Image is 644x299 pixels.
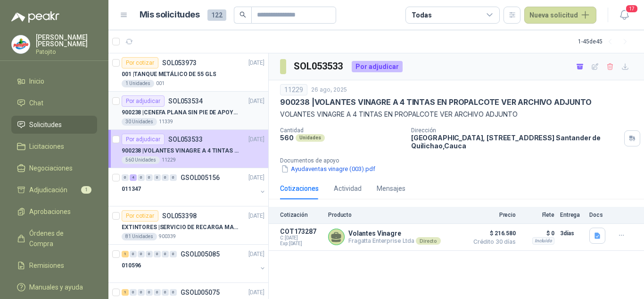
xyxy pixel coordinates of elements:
p: Producto [328,212,463,218]
span: search [239,11,246,18]
div: 1 Unidades [122,80,154,87]
span: Chat [29,98,43,108]
span: Negociaciones [29,163,73,173]
h1: Mis solicitudes [140,8,200,22]
p: GSOL005156 [181,174,220,181]
span: Inicio [29,76,44,86]
p: GSOL005085 [181,251,220,257]
p: 11229 [162,156,176,164]
img: Company Logo [12,35,30,53]
span: Manuales y ayuda [29,282,83,292]
p: [DATE] [248,135,264,144]
div: 0 [162,289,169,296]
p: 11339 [159,118,173,126]
a: Solicitudes [11,116,97,134]
p: 3 días [560,228,584,239]
span: Adjudicación [29,185,67,195]
p: [DATE] [248,173,264,182]
p: $ 0 [521,228,554,239]
span: Licitaciones [29,141,64,152]
div: 0 [162,174,169,181]
p: VOLANTES VINAGRE A 4 TINTAS EN PROPALCOTE VER ARCHIVO ADJUNTO [280,109,633,120]
span: Crédito 30 días [469,239,516,245]
div: 1 [122,289,129,296]
a: Por adjudicarSOL053533[DATE] 900238 |VOLANTES VINAGRE A 4 TINTAS EN PROPALCOTE VER ARCHIVO ADJUNT... [108,130,268,168]
span: Órdenes de Compra [29,228,88,249]
span: Exp: [DATE] [280,241,322,247]
p: 26 ago, 2025 [311,85,347,94]
div: 0 [170,251,177,257]
div: Todas [412,10,431,20]
p: SOL053973 [162,60,197,66]
div: 0 [138,251,145,257]
div: Incluido [532,237,554,245]
a: Por cotizarSOL053398[DATE] EXTINTORES |SERVICIO DE RECARGA MANTENIMIENTO Y PRESTAMOS DE EXTINTORE... [108,206,268,245]
p: COT173287 [280,228,322,235]
img: Logo peakr [11,11,59,23]
p: Fragatta Enterprise Ltda [348,237,441,245]
p: 560 [280,134,294,142]
a: 0 4 0 0 0 0 0 GSOL005156[DATE] 011347 [122,172,266,202]
div: 11229 [280,84,307,95]
a: Licitaciones [11,137,97,155]
p: [PERSON_NAME] [PERSON_NAME] [36,34,97,47]
div: 0 [146,251,153,257]
div: 30 Unidades [122,118,157,126]
p: 900238 | VOLANTES VINAGRE A 4 TINTAS EN PROPALCOTE VER ARCHIVO ADJUNTO [122,146,239,155]
a: Chat [11,94,97,112]
div: 0 [130,289,137,296]
div: 0 [170,174,177,181]
p: SOL053398 [162,213,197,219]
p: Entrega [560,212,584,218]
p: GSOL005075 [181,289,220,296]
p: Docs [589,212,608,218]
p: 001 [156,80,165,87]
h3: SOL053533 [294,59,344,74]
div: 0 [146,289,153,296]
div: Directo [416,237,441,245]
p: Patojito [36,49,97,55]
a: Por adjudicarSOL053534[DATE] 900238 |CENEFA PLANA SIN PIE DE APOYO DE ACUERDO A LA IMAGEN ADJUNTA... [108,92,268,130]
p: Precio [469,212,516,218]
div: Por cotizar [122,210,158,222]
button: Ayudaventas vinagre (003).pdf [280,164,376,174]
p: Volantes Vinagre [348,230,441,237]
span: Solicitudes [29,120,62,130]
p: SOL053533 [168,136,203,143]
button: Nueva solicitud [524,7,596,24]
span: 122 [207,9,226,21]
div: 0 [170,289,177,296]
p: 011347 [122,185,141,194]
span: $ 216.580 [469,228,516,239]
div: 0 [122,174,129,181]
p: Cantidad [280,127,404,134]
a: Órdenes de Compra [11,224,97,253]
p: Flete [521,212,554,218]
span: Remisiones [29,260,64,271]
a: Por cotizarSOL053973[DATE] 001 |TANQUE METÁLICO DE 55 GLS1 Unidades001 [108,53,268,92]
span: 17 [625,4,638,13]
a: 1 0 0 0 0 0 0 GSOL005085[DATE] 010596 [122,248,266,279]
button: 17 [616,7,633,24]
div: 0 [154,289,161,296]
a: Remisiones [11,256,97,274]
div: 1 [122,251,129,257]
p: 001 | TANQUE METÁLICO DE 55 GLS [122,70,216,79]
span: C: [DATE] [280,235,322,241]
div: Unidades [296,134,325,142]
div: 0 [138,289,145,296]
p: SOL053534 [168,98,203,104]
div: 81 Unidades [122,233,157,240]
p: Cotización [280,212,322,218]
p: 900339 [159,233,176,240]
span: Aprobaciones [29,206,71,217]
p: 900238 | CENEFA PLANA SIN PIE DE APOYO DE ACUERDO A LA IMAGEN ADJUNTA [122,108,239,117]
p: 010596 [122,261,141,270]
span: 1 [81,186,91,194]
div: 0 [138,174,145,181]
p: [DATE] [248,212,264,221]
p: [DATE] [248,288,264,297]
p: 900238 | VOLANTES VINAGRE A 4 TINTAS EN PROPALCOTE VER ARCHIVO ADJUNTO [280,97,592,107]
div: Por adjudicar [122,95,165,107]
p: [DATE] [248,250,264,259]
